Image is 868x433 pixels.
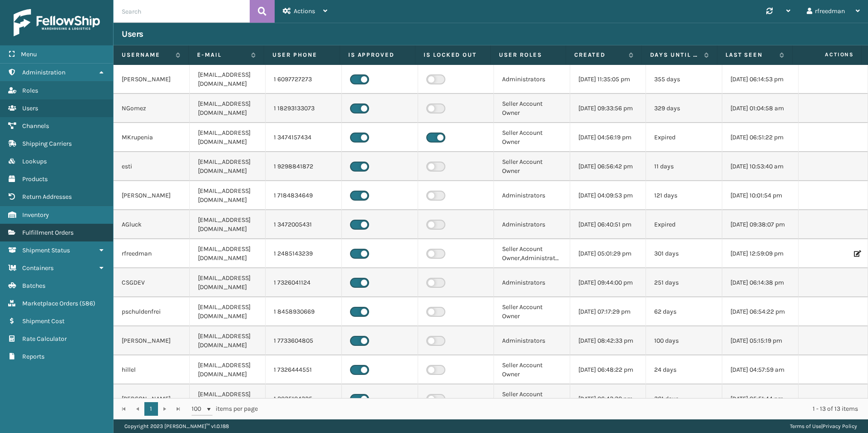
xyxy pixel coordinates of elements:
[190,384,266,413] td: [EMAIL_ADDRESS][DOMAIN_NAME]
[499,51,557,59] label: User Roles
[570,326,646,355] td: [DATE] 08:42:33 pm
[22,140,72,148] span: Shipping Carriers
[570,123,646,152] td: [DATE] 04:56:19 pm
[570,210,646,239] td: [DATE] 06:40:51 pm
[22,69,65,76] span: Administration
[266,123,342,152] td: 1 3474157434
[790,423,821,429] a: Terms of Use
[722,384,799,413] td: [DATE] 05:51:44 pm
[272,51,331,59] label: User phone
[646,181,722,210] td: 121 days
[22,264,54,272] span: Containers
[494,326,570,355] td: Administrators
[22,193,72,201] span: Return Addresses
[271,404,858,413] div: 1 - 13 of 13 items
[266,326,342,355] td: 1 7733604805
[22,335,67,343] span: Rate Calculator
[113,210,190,239] td: AGluck
[494,181,570,210] td: Administrators
[192,402,258,416] span: items per page
[113,239,190,268] td: rfreedman
[570,384,646,413] td: [DATE] 06:43:30 pm
[266,297,342,326] td: 1 8458930669
[266,152,342,181] td: 1 9298841872
[646,355,722,384] td: 24 days
[722,326,799,355] td: [DATE] 05:15:19 pm
[22,300,78,307] span: Marketplace Orders
[192,404,205,413] span: 100
[122,29,143,39] h3: Users
[266,94,342,123] td: 1 18293133073
[494,268,570,297] td: Administrators
[113,297,190,326] td: pschuldenfrei
[22,87,38,94] span: Roles
[22,211,49,219] span: Inventory
[79,300,95,307] span: ( 586 )
[122,51,171,59] label: Username
[722,181,799,210] td: [DATE] 10:01:54 pm
[294,7,315,15] span: Actions
[570,94,646,123] td: [DATE] 09:33:56 pm
[494,123,570,152] td: Seller Account Owner
[22,229,74,236] span: Fulfillment Orders
[570,355,646,384] td: [DATE] 06:48:22 pm
[646,152,722,181] td: 11 days
[646,210,722,239] td: Expired
[190,355,266,384] td: [EMAIL_ADDRESS][DOMAIN_NAME]
[646,239,722,268] td: 301 days
[570,268,646,297] td: [DATE] 09:44:00 pm
[113,94,190,123] td: NGomez
[494,297,570,326] td: Seller Account Owner
[266,268,342,297] td: 1 7326041124
[725,51,775,59] label: Last Seen
[113,65,190,94] td: [PERSON_NAME]
[646,65,722,94] td: 355 days
[190,152,266,181] td: [EMAIL_ADDRESS][DOMAIN_NAME]
[197,51,247,59] label: E-mail
[22,157,47,165] span: Lookups
[190,210,266,239] td: [EMAIL_ADDRESS][DOMAIN_NAME]
[113,123,190,152] td: MKrupenia
[570,152,646,181] td: [DATE] 06:56:42 pm
[722,210,799,239] td: [DATE] 09:38:07 pm
[113,181,190,210] td: [PERSON_NAME]
[190,326,266,355] td: [EMAIL_ADDRESS][DOMAIN_NAME]
[22,104,38,112] span: Users
[494,384,570,413] td: Seller Account Owner,Administrators
[113,152,190,181] td: esti
[570,65,646,94] td: [DATE] 11:35:05 pm
[646,94,722,123] td: 329 days
[113,326,190,355] td: [PERSON_NAME]
[646,268,722,297] td: 251 days
[190,181,266,210] td: [EMAIL_ADDRESS][DOMAIN_NAME]
[646,384,722,413] td: 361 days
[494,65,570,94] td: Administrators
[266,384,342,413] td: 1 2035104325
[722,65,799,94] td: [DATE] 06:14:53 pm
[646,123,722,152] td: Expired
[646,326,722,355] td: 100 days
[22,175,48,183] span: Products
[21,50,37,58] span: Menu
[722,239,799,268] td: [DATE] 12:59:09 pm
[646,297,722,326] td: 62 days
[113,268,190,297] td: CSGDEV
[494,355,570,384] td: Seller Account Owner
[494,210,570,239] td: Administrators
[494,152,570,181] td: Seller Account Owner
[124,419,229,433] p: Copyright 2023 [PERSON_NAME]™ v 1.0.188
[494,94,570,123] td: Seller Account Owner
[190,123,266,152] td: [EMAIL_ADDRESS][DOMAIN_NAME]
[650,51,700,59] label: Days until password expires
[854,251,859,257] i: Edit
[113,384,190,413] td: [PERSON_NAME]
[570,181,646,210] td: [DATE] 04:09:53 pm
[722,355,799,384] td: [DATE] 04:57:59 am
[795,47,859,62] span: Actions
[14,9,100,36] img: logo
[190,239,266,268] td: [EMAIL_ADDRESS][DOMAIN_NAME]
[190,297,266,326] td: [EMAIL_ADDRESS][DOMAIN_NAME]
[266,65,342,94] td: 1 6097727273
[570,239,646,268] td: [DATE] 05:01:29 pm
[722,152,799,181] td: [DATE] 10:53:40 am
